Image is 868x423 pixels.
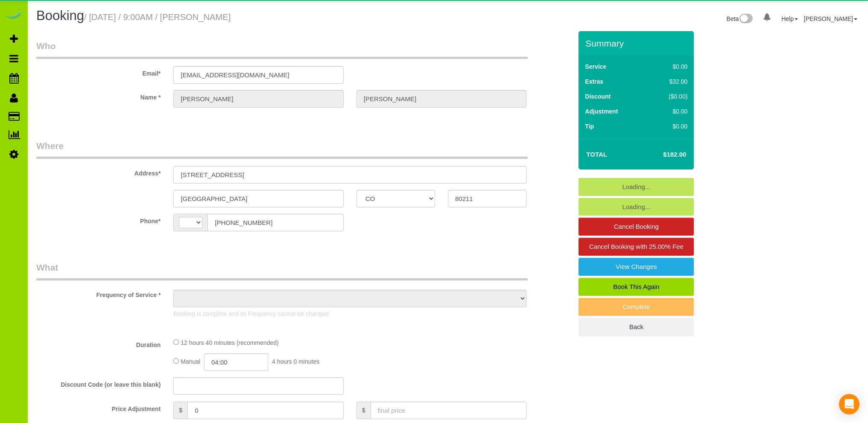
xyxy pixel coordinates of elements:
[181,339,279,346] span: 12 hours 40 minutes (recommended)
[173,402,187,419] span: $
[30,288,167,299] label: Frequency of Service *
[585,62,606,71] label: Service
[84,12,231,22] small: / [DATE] / 9:00AM / [PERSON_NAME]
[30,166,167,178] label: Address*
[579,318,694,336] a: Back
[448,190,526,207] input: Zip Code*
[585,77,603,86] label: Extras
[839,394,859,414] div: Open Intercom Messenger
[586,151,607,158] strong: Total
[585,107,618,116] label: Adjustment
[579,218,694,236] a: Cancel Booking
[739,14,753,25] img: New interface
[30,338,167,349] label: Duration
[371,402,527,419] input: final price
[589,243,684,250] span: Cancel Booking with 25.00% Fee
[30,377,167,389] label: Discount Code (or leave this blank)
[173,66,343,84] input: Email*
[579,278,694,296] a: Book This Again
[357,402,371,419] span: $
[651,122,687,131] div: $0.00
[804,15,857,22] a: [PERSON_NAME]
[173,190,343,207] input: City*
[651,62,687,71] div: $0.00
[181,358,200,365] span: Manual
[727,15,753,22] a: Beta
[272,358,319,365] span: 4 hours 0 minutes
[585,122,594,131] label: Tip
[651,107,687,116] div: $0.00
[36,8,84,23] span: Booking
[30,90,167,102] label: Name *
[579,258,694,276] a: View Changes
[36,261,528,280] legend: What
[781,15,798,22] a: Help
[30,402,167,413] label: Price Adjustment
[208,214,343,231] input: Phone*
[579,238,694,256] a: Cancel Booking with 25.00% Fee
[36,40,528,59] legend: Who
[585,92,611,101] label: Discount
[357,90,526,108] input: Last Name*
[36,140,528,159] legend: Where
[585,38,690,48] h3: Summary
[173,90,343,108] input: First Name*
[30,214,167,225] label: Phone*
[651,92,687,101] div: ($0.00)
[651,77,687,86] div: $32.00
[5,9,22,20] img: Automaid Logo
[30,66,167,78] label: Email*
[637,151,686,158] h4: $182.00
[173,309,526,318] p: Booking is complete and its Frequency cannot be changed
